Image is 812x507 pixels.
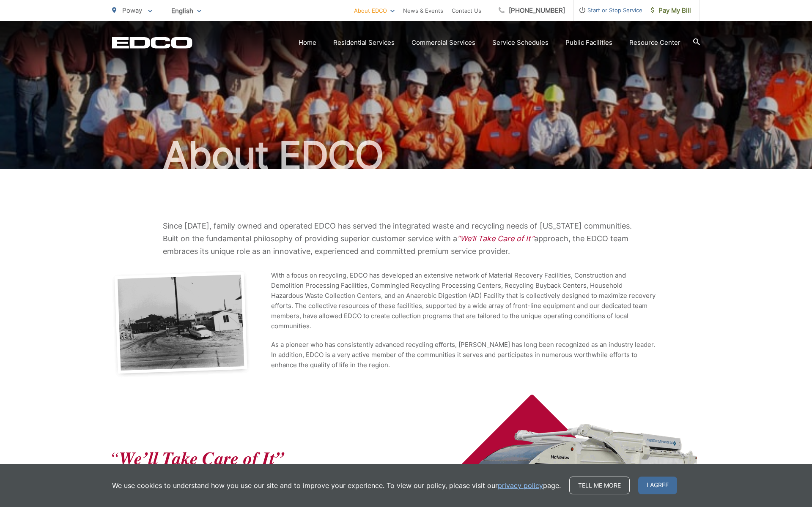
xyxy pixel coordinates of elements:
p: As a pioneer who has consistently advanced recycling efforts, [PERSON_NAME] has long been recogni... [271,340,656,370]
a: Commercial Services [411,38,475,48]
em: “We’ll Take Care of It” [457,234,534,243]
a: privacy policy [498,480,543,491]
span: Poway [122,6,142,14]
a: News & Events [403,5,443,16]
p: We use cookies to understand how you use our site and to improve your experience. To view our pol... [112,480,561,491]
a: Tell me more [569,477,630,494]
a: Residential Services [333,38,395,48]
span: Pay My Bill [651,5,691,16]
p: Since [DATE], family owned and operated EDCO has served the integrated waste and recycling needs ... [163,220,649,258]
a: Home [299,38,316,48]
span: I agree [638,477,677,494]
a: Service Schedules [492,38,549,48]
a: EDCD logo. Return to the homepage. [112,37,192,49]
a: Contact Us [452,5,481,16]
a: Public Facilities [565,38,612,48]
p: With a focus on recycling, EDCO has developed an extensive network of Material Recovery Facilitie... [271,270,656,331]
h1: About EDCO [112,134,700,177]
img: EDCO facility [112,270,250,378]
span: English [165,3,208,18]
a: Resource Center [629,38,680,48]
a: About EDCO [354,5,395,16]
